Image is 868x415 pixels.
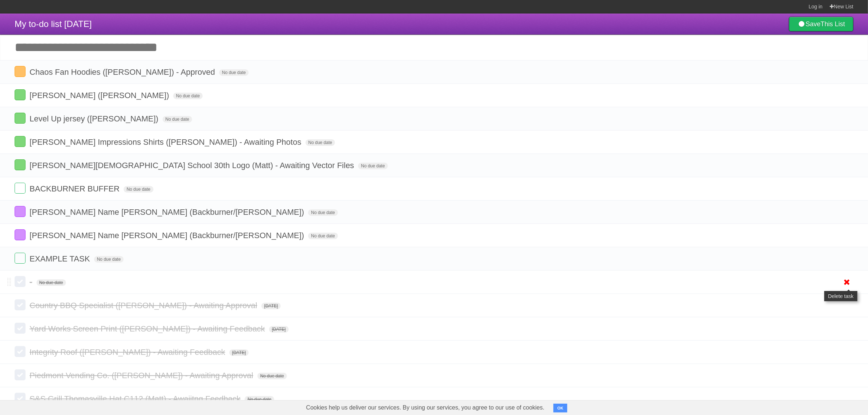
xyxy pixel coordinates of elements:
[173,93,203,99] span: No due date
[15,369,26,380] label: Done
[30,301,259,310] span: Country BBQ Specialist ([PERSON_NAME]) - Awaiting Approval
[358,163,388,169] span: No due date
[299,400,552,415] span: Cookies help us deliver our services. By using our services, you agree to our use of cookies.
[30,137,303,147] span: [PERSON_NAME] Impressions Shirts ([PERSON_NAME]) - Awaiting Photos
[30,324,267,333] span: Yard Works Screen Print ([PERSON_NAME]) - Awaiting Feedback
[163,116,192,123] span: No due date
[15,19,92,29] span: My to-do list [DATE]
[30,371,255,380] span: Piedmont Vending Co. ([PERSON_NAME]) - Awaiting Approval
[15,299,26,310] label: Done
[30,161,356,170] span: [PERSON_NAME][DEMOGRAPHIC_DATA] School 30th Logo (Matt) - Awaiting Vector Files
[15,323,26,334] label: Done
[789,17,853,31] a: SaveThis List
[30,114,160,123] span: Level Up jersey ([PERSON_NAME])
[30,394,242,403] span: S&S Grill Thomasville Hat C112 (Matt) - Awaiitng Feedback
[30,278,34,287] span: -
[269,326,289,333] span: [DATE]
[124,186,153,193] span: No due date
[261,303,281,309] span: [DATE]
[308,209,338,216] span: No due date
[257,373,287,379] span: No due date
[305,139,335,146] span: No due date
[15,206,26,217] label: Done
[15,113,26,124] label: Done
[30,348,227,357] span: Integrity Roof ([PERSON_NAME]) - Awaiting Feedback
[308,233,338,239] span: No due date
[15,276,26,287] label: Done
[821,20,845,28] b: This List
[15,253,26,264] label: Done
[15,346,26,357] label: Done
[36,279,66,286] span: No due date
[30,254,92,263] span: EXAMPLE TASK
[245,396,274,403] span: No due date
[30,91,171,100] span: [PERSON_NAME] ([PERSON_NAME])
[30,184,121,193] span: BACKBURNER BUFFER
[15,159,26,170] label: Done
[15,89,26,100] label: Done
[15,136,26,147] label: Done
[30,231,306,240] span: [PERSON_NAME] Name [PERSON_NAME] (Backburner/[PERSON_NAME])
[30,67,217,77] span: Chaos Fan Hoodies ([PERSON_NAME]) - Approved
[15,229,26,240] label: Done
[15,183,26,194] label: Done
[15,66,26,77] label: Done
[15,393,26,404] label: Done
[229,349,249,356] span: [DATE]
[219,69,249,76] span: No due date
[30,207,306,217] span: [PERSON_NAME] Name [PERSON_NAME] (Backburner/[PERSON_NAME])
[94,256,124,263] span: No due date
[553,404,568,412] button: OK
